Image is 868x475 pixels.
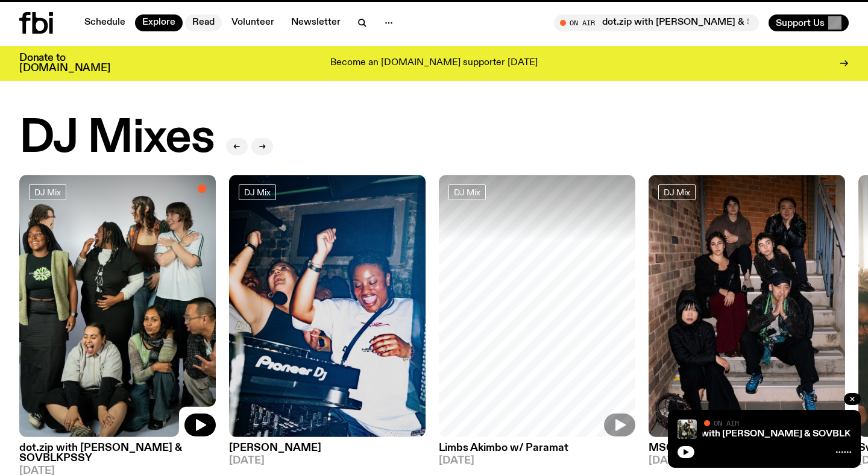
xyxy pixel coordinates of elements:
a: DJ Mix [29,184,66,200]
h3: dot.zip with [PERSON_NAME] & SOVBLKPSSY [19,443,216,464]
span: DJ Mix [34,187,61,197]
span: DJ Mix [664,187,690,197]
a: Volunteer [224,14,281,31]
h3: MSG4000 [649,443,845,453]
h3: [PERSON_NAME] [229,443,426,453]
span: Support Us [776,17,825,28]
button: On Airdot.zip with [PERSON_NAME] & SOVBLKPSSY [554,14,759,31]
button: Support Us [769,14,849,31]
a: Schedule [77,14,133,31]
a: Explore [135,14,183,31]
a: DJ Mix [658,184,696,200]
a: MSG4000[DATE] [649,437,845,466]
a: DJ Mix [239,184,276,200]
span: [DATE] [439,456,635,466]
span: [DATE] [649,456,845,466]
h2: DJ Mixes [19,116,214,162]
a: [PERSON_NAME][DATE] [229,437,426,466]
a: Newsletter [284,14,348,31]
a: DJ Mix [448,184,486,200]
p: Become an [DOMAIN_NAME] supporter [DATE] [330,58,538,69]
a: Read [185,14,222,31]
span: [DATE] [229,456,426,466]
h3: Limbs Akimbo w/ Paramat [439,443,635,453]
span: On Air [714,419,739,427]
span: DJ Mix [454,187,480,197]
a: Limbs Akimbo w/ Paramat[DATE] [439,437,635,466]
span: DJ Mix [244,187,271,197]
h3: Donate to [DOMAIN_NAME] [19,53,110,74]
